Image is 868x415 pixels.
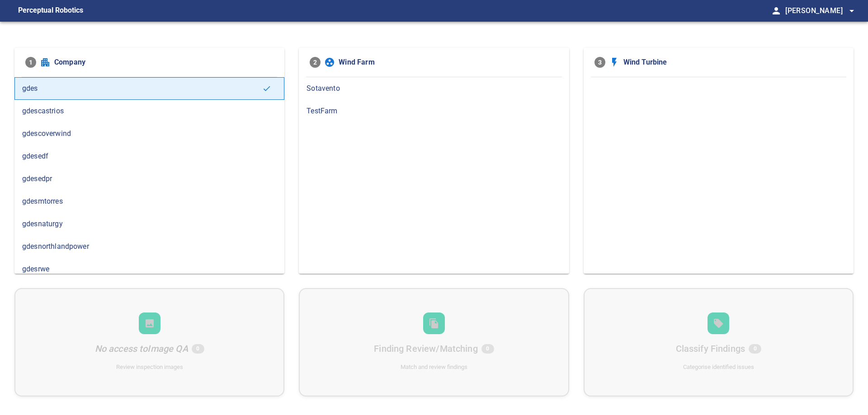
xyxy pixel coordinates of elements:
[22,241,277,252] span: gdesnorthlandpower
[14,213,284,235] div: gdesnaturgy
[594,57,605,68] span: 3
[307,83,561,94] span: Sotavento
[14,100,284,122] div: gdescastrios
[14,258,284,280] div: gdesrwe
[25,57,36,68] span: 1
[22,83,262,94] span: gdes
[623,57,843,68] span: Wind Turbine
[14,145,284,168] div: gdesedf
[22,173,277,184] span: gdesedpr
[22,219,277,229] span: gdesnaturgy
[339,57,558,68] span: Wind Farm
[14,77,284,100] div: gdes
[14,168,284,190] div: gdesedpr
[14,122,284,145] div: gdescoverwind
[771,5,782,16] span: person
[54,57,274,68] span: Company
[299,100,569,122] div: TestFarm
[22,151,277,162] span: gdesedf
[22,128,277,139] span: gdescoverwind
[299,77,569,100] div: Sotavento
[307,106,561,117] span: TestFarm
[310,57,321,68] span: 2
[22,264,277,275] span: gdesrwe
[22,106,277,117] span: gdescastrios
[14,235,284,258] div: gdesnorthlandpower
[14,190,284,213] div: gdesmtorres
[18,4,83,18] figcaption: Perceptual Robotics
[782,2,857,20] button: [PERSON_NAME]
[846,5,857,16] span: arrow_drop_down
[785,5,857,17] span: [PERSON_NAME]
[22,196,277,207] span: gdesmtorres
